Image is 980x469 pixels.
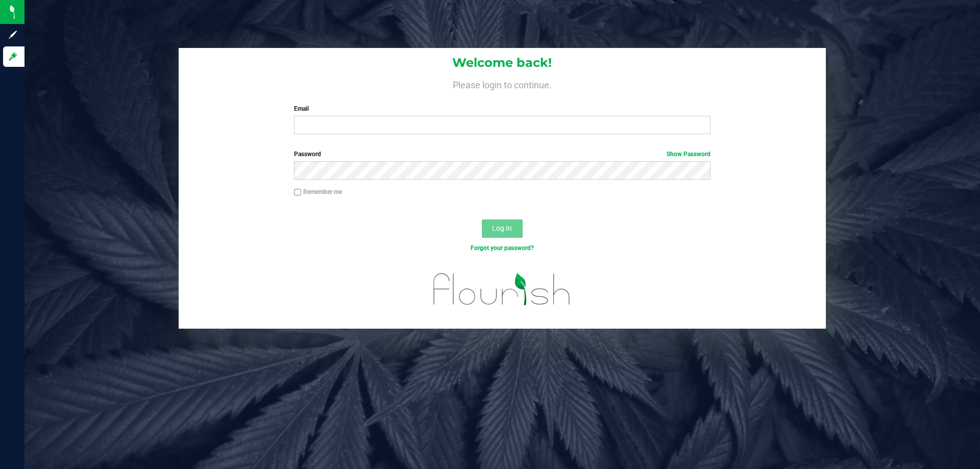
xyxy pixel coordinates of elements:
[294,189,301,196] input: Remember me
[294,151,321,158] span: Password
[179,78,826,90] h4: Please login to continue.
[294,187,342,196] label: Remember me
[492,224,512,232] span: Log In
[179,56,826,69] h1: Welcome back!
[8,52,18,62] inline-svg: Log in
[482,219,523,238] button: Log In
[8,30,18,40] inline-svg: Sign up
[471,244,534,252] a: Forgot your password?
[667,151,710,158] a: Show Password
[294,104,710,113] label: Email
[421,263,583,315] img: flourish_logo.svg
